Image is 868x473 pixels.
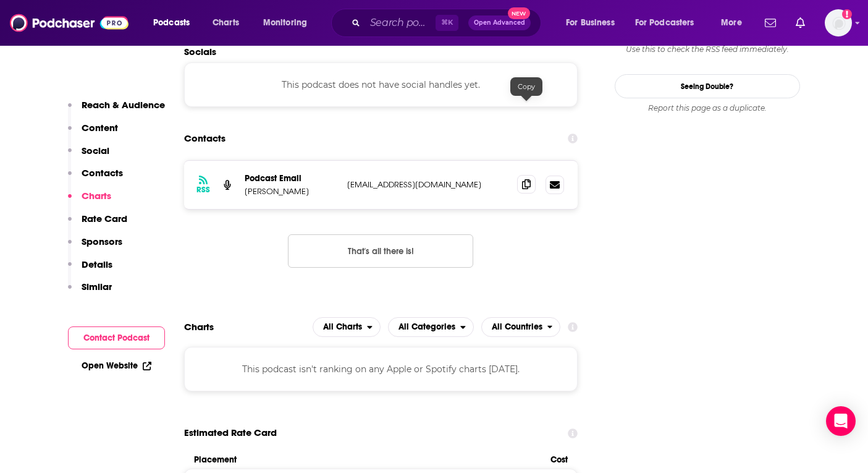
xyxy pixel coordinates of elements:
h2: Countries [481,317,561,337]
h2: Charts [184,321,214,333]
span: Podcasts [153,14,190,32]
h2: Contacts [184,127,225,150]
button: open menu [145,13,206,33]
div: Copy [510,77,542,96]
a: Show notifications dropdown [760,12,781,33]
div: Search podcasts, credits, & more... [343,9,553,37]
div: Report this page as a duplicate. [615,103,800,113]
button: Sponsors [68,236,122,258]
button: Show profile menu [825,9,852,36]
p: Sponsors [82,236,122,247]
button: open menu [388,317,474,337]
button: Rate Card [68,213,127,236]
span: Open Advanced [474,20,525,26]
button: open menu [712,13,757,33]
span: Cost [550,454,568,465]
p: Reach & Audience [82,99,165,111]
a: Charts [204,13,246,33]
span: Estimated Rate Card [184,421,277,445]
button: Nothing here. [288,234,473,268]
div: This podcast isn't ranking on any Apple or Spotify charts [DATE]. [184,347,578,391]
span: All Charts [323,323,362,331]
h2: Socials [184,46,578,58]
span: Logged in as AutumnKatie [825,9,852,36]
button: Content [68,122,118,145]
input: Search podcasts, credits, & more... [365,13,436,33]
button: Reach & Audience [68,99,165,122]
span: All Categories [398,323,455,331]
button: Details [68,258,112,281]
p: Contacts [82,167,123,179]
span: Placement [194,454,541,465]
p: Podcast Email [245,173,337,184]
a: Open Website [82,360,151,371]
p: [EMAIL_ADDRESS][DOMAIN_NAME] [347,179,508,190]
button: Contacts [68,167,123,190]
p: Charts [82,190,111,202]
span: All Countries [492,323,542,331]
button: open menu [627,13,712,33]
button: Open AdvancedNew [468,15,531,30]
button: open menu [557,13,630,33]
a: Seeing Double? [615,74,800,98]
span: Monitoring [263,14,307,32]
h3: RSS [196,185,210,195]
span: Charts [213,14,239,32]
p: [PERSON_NAME] [245,186,337,197]
button: Charts [68,190,111,213]
span: More [721,14,742,32]
svg: Add a profile image [842,9,852,19]
p: Details [82,258,112,270]
span: For Podcasters [635,14,694,32]
a: Show notifications dropdown [791,12,810,33]
button: open menu [255,13,323,33]
div: This podcast does not have social handles yet. [184,62,578,107]
span: For Business [566,14,615,32]
span: ⌘ K [436,15,458,31]
img: Podchaser - Follow, Share and Rate Podcasts [10,11,129,35]
p: Content [82,122,118,134]
button: open menu [481,317,561,337]
button: open menu [313,317,381,337]
div: Open Intercom Messenger [826,406,856,436]
button: Social [68,145,109,168]
h2: Platforms [313,317,381,337]
p: Similar [82,281,112,292]
p: Rate Card [82,213,127,224]
button: Contact Podcast [68,326,165,349]
img: User Profile [825,9,852,36]
span: New [508,7,530,19]
p: Social [82,145,109,156]
h2: Categories [388,317,474,337]
button: Similar [68,281,112,304]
